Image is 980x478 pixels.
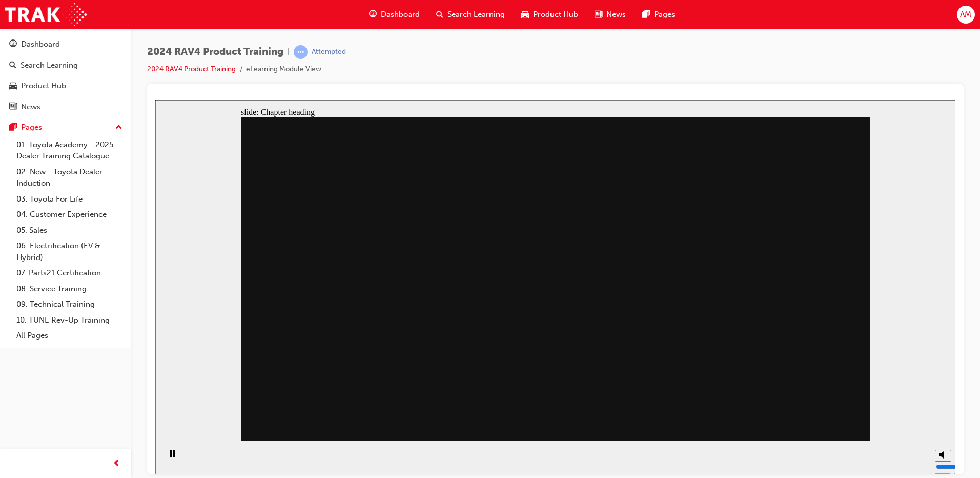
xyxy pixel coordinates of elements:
a: Product Hub [4,76,127,95]
a: 02. New - Toyota Dealer Induction [12,164,127,191]
a: 06. Electrification (EV & Hybrid) [12,238,127,265]
button: AM [957,6,975,24]
span: Dashboard [381,9,420,21]
span: pages-icon [9,123,17,132]
a: 04. Customer Experience [12,207,127,223]
span: search-icon [9,61,16,70]
a: 09. Technical Training [12,296,127,312]
a: 08. Service Training [12,281,127,297]
span: search-icon [436,8,443,21]
button: Mute (Ctrl+Alt+M) [780,350,796,362]
a: Dashboard [4,35,127,54]
a: Search Learning [4,56,127,75]
a: pages-iconPages [634,4,683,25]
button: Pause (Ctrl+Alt+P) [5,349,23,367]
div: Search Learning [21,59,78,71]
div: Dashboard [21,38,60,50]
img: Trak [5,3,87,26]
div: Attempted [312,47,346,57]
span: car-icon [521,8,529,21]
a: 03. Toyota For Life [12,191,127,207]
a: car-iconProduct Hub [513,4,586,25]
span: 2024 RAV4 Product Training [147,46,283,58]
input: volume [781,363,847,371]
span: car-icon [9,82,17,91]
a: 2024 RAV4 Product Training [147,65,236,73]
span: News [606,9,626,21]
a: guage-iconDashboard [361,4,428,25]
div: News [21,101,40,113]
div: playback controls [5,341,23,374]
span: news-icon [595,8,602,21]
a: news-iconNews [586,4,634,25]
button: Pages [4,118,127,137]
a: search-iconSearch Learning [428,4,513,25]
span: guage-icon [9,40,17,49]
div: Product Hub [21,80,66,92]
button: DashboardSearch LearningProduct HubNews [4,33,127,118]
span: guage-icon [369,8,377,21]
span: AM [960,9,971,21]
span: Product Hub [533,9,578,21]
li: eLearning Module View [246,64,321,75]
a: 07. Parts21 Certification [12,265,127,281]
a: News [4,97,127,116]
div: Pages [21,122,42,133]
a: 01. Toyota Academy - 2025 Dealer Training Catalogue [12,137,127,164]
a: 10. TUNE Rev-Up Training [12,312,127,328]
span: | [288,46,290,58]
a: All Pages [12,328,127,344]
span: learningRecordVerb_ATTEMPT-icon [294,45,308,59]
div: misc controls [774,341,795,374]
span: up-icon [115,121,122,134]
span: news-icon [9,103,17,112]
span: prev-icon [113,457,120,470]
span: Pages [654,9,675,21]
span: pages-icon [642,8,650,21]
span: Search Learning [447,9,505,21]
a: 05. Sales [12,223,127,238]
